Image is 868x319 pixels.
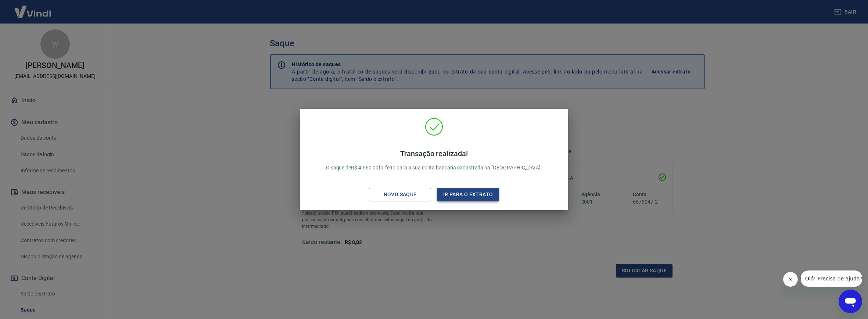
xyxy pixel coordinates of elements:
[437,188,499,201] button: Ir para o extrato
[326,149,542,158] h4: Transação realizada!
[783,272,798,287] iframe: Fechar mensagem
[839,290,862,313] iframe: Botão para abrir a janela de mensagens
[801,270,862,287] iframe: Mensagem da empresa
[4,5,62,11] span: Olá! Precisa de ajuda?
[369,188,431,201] button: Novo saque
[375,190,426,199] div: Novo saque
[326,149,542,172] p: O saque de R$ 4.560,00 foi feito para a sua conta bancária cadastrada na [GEOGRAPHIC_DATA].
